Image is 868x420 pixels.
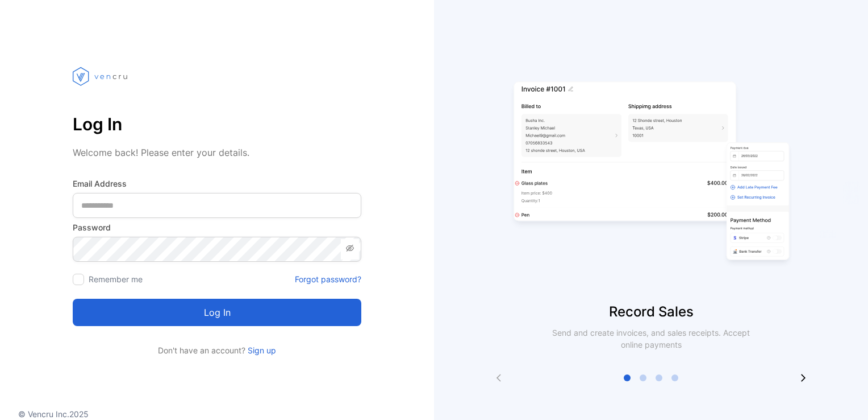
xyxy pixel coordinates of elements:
[73,299,361,326] button: Log in
[89,274,143,284] label: Remember me
[509,46,793,302] img: slider image
[73,221,361,233] label: Password
[542,327,760,351] p: Send and create invoices, and sales receipts. Accept online payments
[434,302,868,322] p: Record Sales
[73,344,361,356] p: Don't have an account?
[245,345,276,355] a: Sign up
[73,110,361,138] p: Log In
[73,146,361,159] p: Welcome back! Please enter your details.
[73,46,130,107] img: vencru logo
[73,178,361,190] label: Email Address
[295,273,361,285] a: Forgot password?
[820,372,868,420] iframe: LiveChat chat widget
